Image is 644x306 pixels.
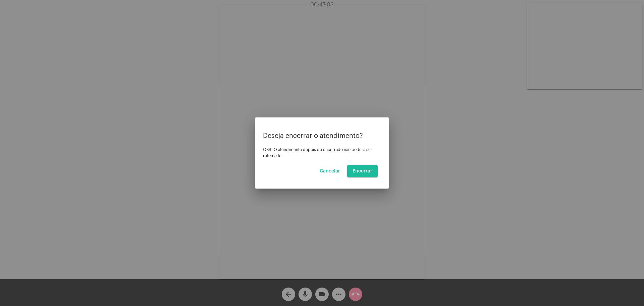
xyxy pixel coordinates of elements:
[314,165,345,177] button: Cancelar
[347,165,378,177] button: Encerrar
[263,132,381,140] p: Deseja encerrar o atendimento?
[263,148,372,158] span: OBS: O atendimento depois de encerrado não poderá ser retomado.
[353,169,372,173] span: Encerrar
[320,169,340,173] span: Cancelar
